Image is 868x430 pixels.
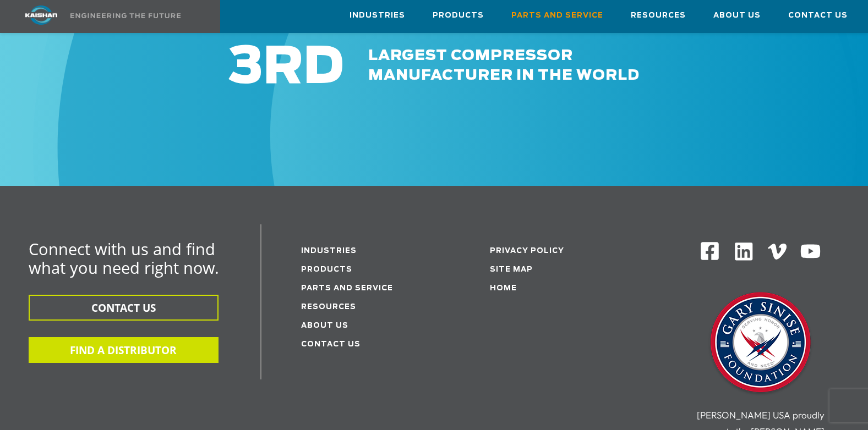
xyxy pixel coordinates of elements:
[368,48,640,82] span: largest compressor manufacturer in the world
[713,1,761,30] a: About Us
[788,9,848,22] span: Contact Us
[301,266,352,273] a: Products
[713,9,761,22] span: About Us
[29,295,219,321] button: CONTACT US
[768,244,787,260] img: Vimeo
[511,1,603,30] a: Parts and Service
[800,241,821,262] img: Youtube
[301,341,361,348] a: Contact Us
[301,304,356,311] a: Resources
[70,13,181,18] img: Engineering the future
[706,289,816,399] img: Gary Sinise Foundation
[350,1,405,30] a: Industries
[490,247,564,255] a: Privacy Policy
[350,9,405,22] span: Industries
[733,241,755,262] img: Linkedin
[511,9,603,22] span: Parts and Service
[631,1,686,30] a: Resources
[301,285,393,292] a: Parts and service
[788,1,848,30] a: Contact Us
[263,42,344,93] span: RD
[700,241,720,261] img: Facebook
[29,337,219,363] button: FIND A DISTRIBUTOR
[29,238,219,278] span: Connect with us and find what you need right now.
[301,247,357,255] a: Industries
[433,1,484,30] a: Products
[490,266,533,273] a: Site Map
[229,42,263,93] span: 3
[631,9,686,22] span: Resources
[301,322,348,329] a: About Us
[490,285,517,292] a: Home
[433,9,484,22] span: Products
